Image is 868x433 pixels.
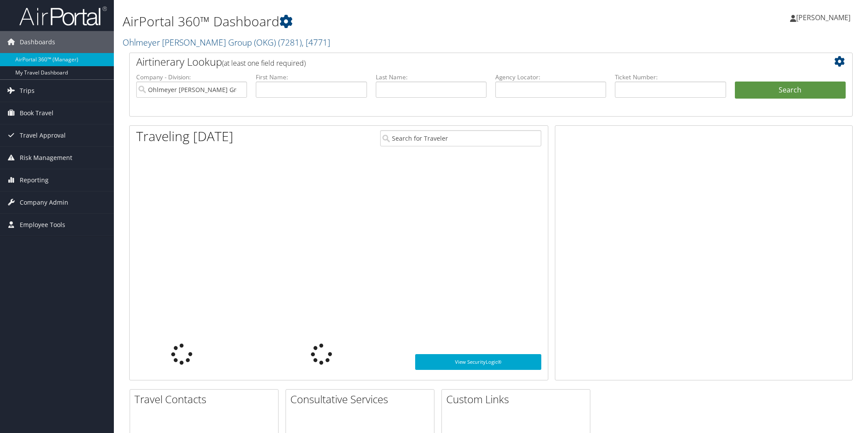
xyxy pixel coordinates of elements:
[278,36,302,48] span: ( 7281 )
[415,354,541,370] a: View SecurityLogic®
[796,13,850,22] span: [PERSON_NAME]
[20,124,66,146] span: Travel Approval
[134,392,278,407] h2: Travel Contacts
[302,36,330,48] span: , [ 4771 ]
[376,73,487,82] label: Last Name:
[20,169,49,191] span: Reporting
[20,31,55,53] span: Dashboards
[19,6,107,26] img: airportal-logo.png
[136,127,233,146] h1: Traveling [DATE]
[20,147,72,169] span: Risk Management
[20,192,68,213] span: Company Admin
[222,58,306,68] span: (at least one field required)
[290,392,434,407] h2: Consultative Services
[20,102,53,124] span: Book Travel
[735,82,846,99] button: Search
[136,73,247,82] label: Company - Division:
[446,392,590,407] h2: Custom Links
[256,73,367,82] label: First Name:
[136,54,786,69] h2: Airtinerary Lookup
[123,36,330,48] a: Ohlmeyer [PERSON_NAME] Group (OKG)
[123,12,614,31] h1: AirPortal 360™ Dashboard
[495,73,606,82] label: Agency Locator:
[790,4,859,31] a: [PERSON_NAME]
[615,73,726,82] label: Ticket Number:
[20,214,65,236] span: Employee Tools
[380,130,541,146] input: Search for Traveler
[20,80,35,102] span: Trips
